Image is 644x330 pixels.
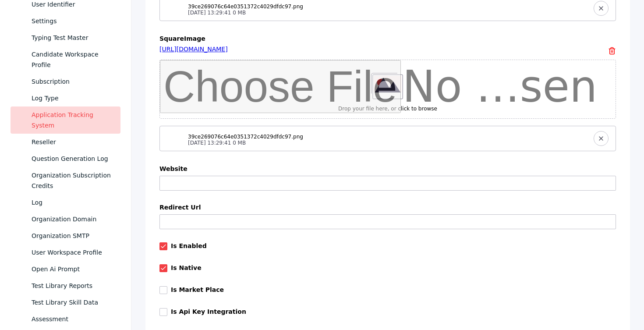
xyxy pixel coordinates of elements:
a: [URL][DOMAIN_NAME] [159,46,228,53]
a: Organization Subscription Credits [11,167,120,194]
a: User Workspace Profile [11,244,120,261]
div: Log Type [32,93,113,103]
label: Is Native [171,264,202,271]
div: Typing Test Master [32,32,113,43]
label: Website [159,165,616,172]
div: User Workspace Profile [32,247,113,258]
label: Is Enabled [171,242,207,249]
a: Typing Test Master [11,29,120,46]
div: Test Library Reports [32,280,113,291]
div: Candidate Workspace Profile [32,49,113,70]
div: Organization SMTP [32,231,113,241]
div: 39ce269076c64e0351372c4029dfdc97.png [188,3,303,7]
label: Is Market Place [171,286,224,293]
a: Candidate Workspace Profile [11,46,120,73]
a: Reseller [11,134,120,150]
a: Test Library Skill Data [11,294,120,311]
div: Subscription [32,76,113,87]
div: Question Generation Log [32,153,113,164]
a: Organization Domain [11,211,120,227]
a: Log [11,194,120,211]
div: Organization Domain [32,214,113,224]
a: Assessment [11,311,120,327]
a: Application Tracking System [11,106,120,134]
a: Question Generation Log [11,150,120,167]
label: Redirect Url [159,204,616,211]
div: [DATE] 13:29:41 0 MB [188,139,303,144]
a: Open Ai Prompt [11,261,120,277]
div: Reseller [32,137,113,147]
div: Test Library Skill Data [32,297,113,308]
a: Log Type [11,90,120,106]
a: Subscription [11,73,120,90]
label: squareImage [159,35,616,42]
div: Open Ai Prompt [32,264,113,274]
a: Settings [11,13,120,29]
label: Is Api Key Integration [171,308,246,315]
div: Assessment [32,314,113,324]
a: Test Library Reports [11,277,120,294]
div: Organization Subscription Credits [32,170,113,191]
div: 39ce269076c64e0351372c4029dfdc97.png [188,133,303,138]
div: Log [32,197,113,208]
div: Settings [32,16,113,26]
div: [DATE] 13:29:41 0 MB [188,9,303,14]
div: Application Tracking System [32,110,113,131]
a: Organization SMTP [11,227,120,244]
